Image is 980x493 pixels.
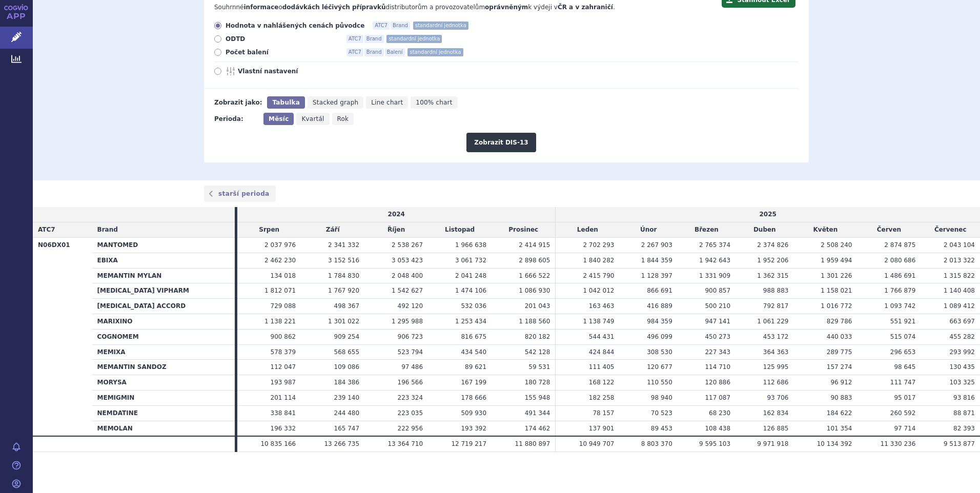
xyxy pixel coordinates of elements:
span: 1 486 691 [884,272,915,279]
th: MEMANTIN MYLAN [92,268,235,283]
span: 88 871 [953,409,975,417]
span: 155 948 [525,394,550,401]
span: ATC7 [373,22,390,30]
td: 2025 [556,207,980,222]
span: 1 128 397 [641,272,672,279]
span: 491 344 [525,409,550,417]
span: 117 087 [705,394,730,401]
span: 1 315 822 [944,272,975,279]
span: 13 266 735 [324,440,359,447]
span: 2 414 915 [519,241,550,249]
p: Souhrnné o distributorům a provozovatelům k výdeji v . [214,3,717,12]
span: 450 273 [705,333,730,340]
span: 8 803 370 [641,440,672,447]
span: Měsíc [269,115,289,122]
span: 98 645 [894,363,915,371]
span: Vlastní nastavení [238,67,351,75]
span: 2 048 400 [392,272,423,279]
span: 866 691 [647,287,672,294]
span: 509 930 [461,409,486,417]
td: Leden [556,222,620,238]
span: 515 074 [890,333,916,340]
span: 223 035 [398,409,423,417]
span: 114 710 [705,363,730,371]
span: 109 086 [334,363,360,371]
span: 70 523 [651,409,672,417]
span: Brand [364,48,384,56]
span: 1 542 627 [392,287,423,294]
span: 1 959 494 [821,257,852,264]
span: 2 041 248 [455,272,486,279]
span: 196 566 [398,379,423,386]
span: 498 367 [334,302,360,310]
span: 111 405 [589,363,615,371]
strong: oprávněným [485,4,528,11]
span: 947 141 [705,318,730,325]
span: 1 301 226 [821,272,852,279]
span: 1 331 909 [699,272,730,279]
span: 1 295 988 [392,318,423,325]
span: 9 971 918 [757,440,788,447]
span: 89 453 [651,425,672,432]
span: 1 942 643 [699,257,730,264]
span: 11 880 897 [515,440,550,447]
span: 168 122 [589,379,615,386]
span: 112 686 [763,379,789,386]
span: 137 901 [589,425,615,432]
span: 2 898 605 [519,257,550,264]
span: Kvartál [301,115,324,122]
span: 82 393 [953,425,975,432]
span: Rok [337,115,349,122]
span: Počet balení [226,48,338,56]
span: 2 267 903 [641,241,672,249]
span: 120 677 [647,363,672,371]
span: 988 883 [763,287,789,294]
span: 1 840 282 [583,257,614,264]
span: 2 374 826 [757,241,788,249]
span: 13 364 710 [387,440,423,447]
span: 227 343 [705,348,730,356]
td: Srpen [237,222,301,238]
span: 1 301 022 [328,318,359,325]
span: 500 210 [705,302,730,310]
span: 9 513 877 [944,440,975,447]
span: 2 538 267 [392,241,423,249]
span: 100% chart [416,99,452,106]
span: 1 766 879 [884,287,915,294]
span: 10 949 707 [579,440,615,447]
span: 9 595 103 [699,440,730,447]
th: NEMDATINE [92,405,235,421]
span: 10 835 166 [260,440,296,447]
span: 196 332 [271,425,296,432]
span: 2 702 293 [583,241,614,249]
th: MORYSA [92,375,235,391]
th: [MEDICAL_DATA] VIPHARM [92,283,235,299]
span: 3 053 423 [392,257,423,264]
span: 2 765 374 [699,241,730,249]
span: 12 719 217 [451,440,486,447]
span: 1 093 742 [884,302,915,310]
span: 568 655 [334,348,360,356]
div: Zobrazit jako: [214,96,262,109]
span: 193 987 [271,379,296,386]
span: 289 775 [827,348,852,356]
span: 364 363 [763,348,789,356]
button: Zobrazit DIS-13 [466,133,536,152]
span: 2 341 332 [328,241,359,249]
span: 167 199 [461,379,486,386]
span: 93 816 [953,394,975,401]
td: Září [301,222,364,238]
span: 1 016 772 [821,302,852,310]
span: 108 438 [705,425,730,432]
span: 97 486 [401,363,423,371]
span: Stacked graph [313,99,358,106]
span: 110 550 [647,379,672,386]
span: 244 480 [334,409,360,417]
th: MARIXINO [92,314,235,329]
span: 163 463 [589,302,615,310]
span: 162 834 [763,409,789,417]
span: 98 940 [651,394,672,401]
span: 111 747 [890,379,916,386]
span: 2 462 230 [264,257,296,264]
td: Únor [619,222,677,238]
